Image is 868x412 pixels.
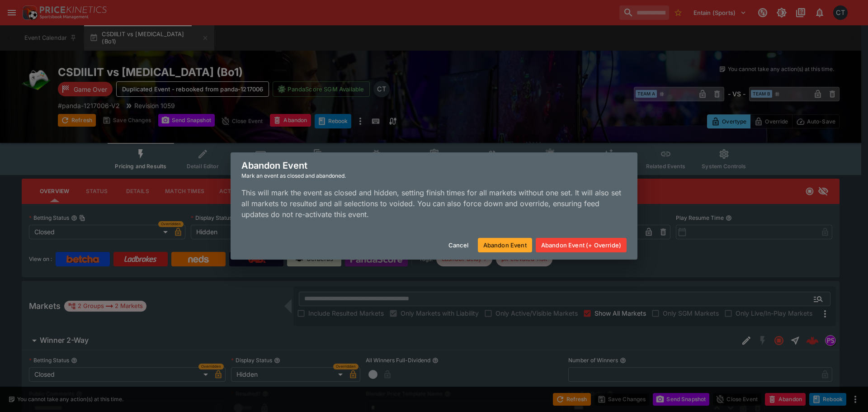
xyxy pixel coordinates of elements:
p: This will mark the event as closed and hidden, setting finish times for all markets without one s... [241,187,627,220]
button: Cancel [443,238,474,252]
div: Abandon Event [231,152,637,188]
button: Abandon Event (+ Override) [536,238,627,252]
button: Abandon Event [478,238,532,252]
div: Mark an event as closed and abandoned. [241,171,627,180]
